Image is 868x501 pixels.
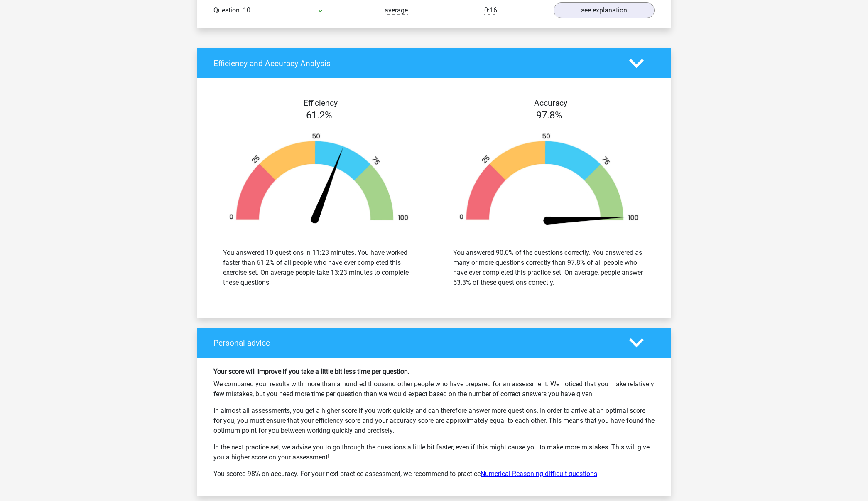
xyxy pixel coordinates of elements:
[554,2,655,18] a: see explanation
[213,98,428,108] h4: Efficiency
[216,133,422,228] img: 61.e711b23c1d1a.png
[484,6,497,15] span: 0:16
[213,368,655,375] h6: Your score will improve if you take a little bit less time per question.
[213,406,655,436] p: In almost all assessments, you get a higher score if you work quickly and can therefore answer mo...
[213,379,655,399] p: We compared your results with more than a hundred thousand other people who have prepared for an ...
[385,6,408,15] span: average
[243,6,250,14] span: 10
[223,248,415,288] div: You answered 10 questions in 11:23 minutes. You have worked faster than 61.2% of all people who h...
[453,248,645,288] div: You answered 90.0% of the questions correctly. You answered as many or more questions correctly t...
[446,133,652,228] img: 98.41938266bc92.png
[306,109,332,121] span: 61.2%
[481,470,597,478] a: Numerical Reasoning difficult questions
[213,442,655,462] p: In the next practice set, we advise you to go through the questions a little bit faster, even if ...
[536,109,562,121] span: 97.8%
[444,98,658,108] h4: Accuracy
[213,59,617,68] h4: Efficiency and Accuracy Analysis
[213,338,617,348] h4: Personal advice
[213,469,655,479] p: You scored 98% on accuracy. For your next practice assessment, we recommend to practice
[213,5,243,15] span: Question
